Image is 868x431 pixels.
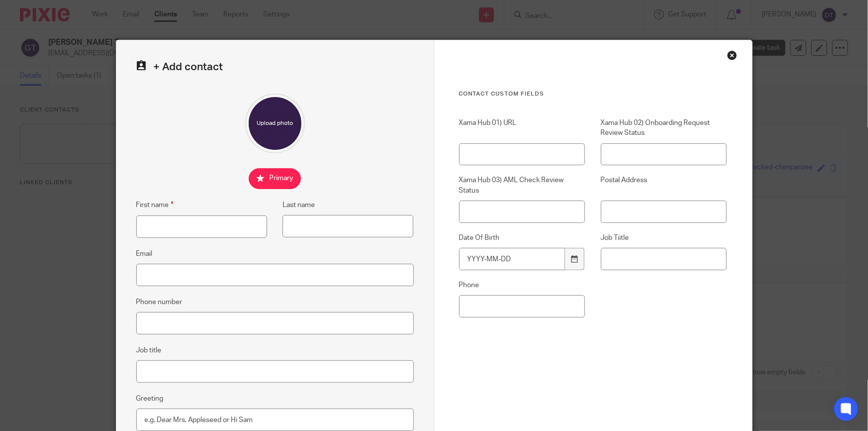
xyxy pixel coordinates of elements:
label: Phone [459,280,585,290]
label: Postal Address [601,175,727,196]
input: YYYY-MM-DD [459,248,566,270]
label: Email [136,249,153,259]
label: Greeting [136,394,164,404]
input: e.g. Dear Mrs. Appleseed or Hi Sam [136,409,414,431]
label: Job title [136,345,162,355]
label: First name [136,199,174,211]
label: Xama Hub 02) Onboarding Request Review Status [601,118,727,138]
h3: Contact Custom fields [459,90,727,98]
label: Xama Hub 01) URL [459,118,585,138]
label: Last name [283,200,315,210]
h2: + Add contact [136,60,414,74]
label: Job Tiitle [601,233,727,243]
div: Close this dialog window [727,50,737,60]
label: Date Of Birth [459,233,585,243]
label: Xama Hub 03) AML Check Review Status [459,175,585,196]
label: Phone number [136,297,183,307]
